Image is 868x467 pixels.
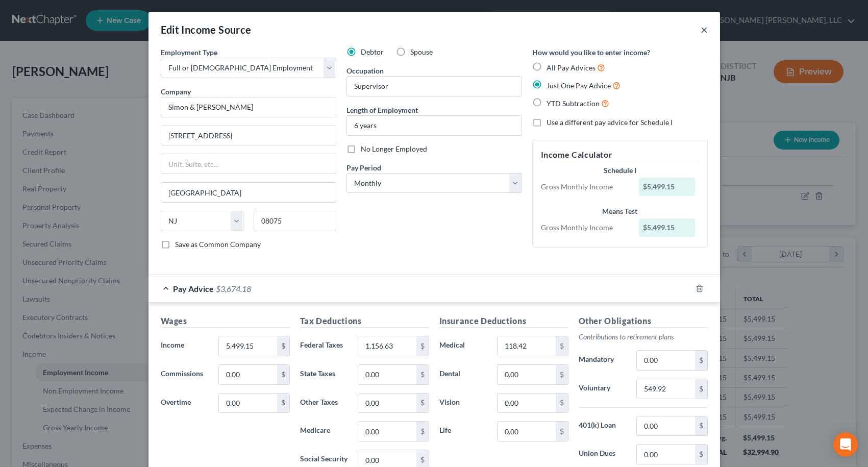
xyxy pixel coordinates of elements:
h5: Income Calculator [541,149,699,161]
input: 0.00 [498,365,555,384]
label: Medical [434,336,492,356]
span: Pay Advice [173,284,214,293]
input: Enter city... [161,183,336,202]
label: Mandatory [574,350,632,371]
div: $ [416,394,429,413]
span: Company [161,87,191,96]
input: 0.00 [219,336,277,356]
div: $ [277,336,289,356]
h5: Other Obligations [579,315,708,328]
input: 0.00 [219,365,277,384]
span: Employment Type [161,48,217,57]
label: Occupation [346,65,384,76]
span: No Longer Employed [361,144,427,153]
label: Length of Employment [346,105,418,115]
span: YTD Subtraction [547,99,600,108]
input: 0.00 [637,445,695,464]
div: $ [556,365,568,384]
div: $ [277,365,289,384]
input: 0.00 [358,422,416,441]
h5: Tax Deductions [300,315,429,328]
span: Income [161,340,184,349]
div: $ [416,422,429,441]
label: 401(k) Loan [574,416,632,436]
h5: Wages [161,315,290,328]
input: 0.00 [498,336,555,356]
input: 0.00 [358,336,416,356]
div: $ [556,336,568,356]
span: Just One Pay Advice [547,81,611,90]
div: Open Intercom Messenger [833,432,858,457]
label: Union Dues [574,444,632,464]
div: Gross Monthly Income [536,223,634,233]
div: $5,499.15 [639,178,695,196]
div: $ [695,416,707,436]
input: ex: 2 years [347,116,522,135]
div: $ [556,394,568,413]
input: Search company by name... [161,97,336,117]
input: Enter address... [161,126,336,145]
label: Other Taxes [295,393,353,413]
div: $ [416,336,429,356]
div: $5,499.15 [639,218,695,237]
span: Pay Period [346,163,381,172]
div: $ [695,445,707,464]
label: Medicare [295,421,353,441]
label: How would you like to enter income? [532,47,650,58]
label: Voluntary [574,379,632,399]
div: $ [556,422,568,441]
input: 0.00 [498,394,555,413]
input: 0.00 [637,379,695,399]
label: Federal Taxes [295,336,353,356]
input: Enter zip... [254,211,336,231]
label: Overtime [156,393,214,413]
span: Use a different pay advice for Schedule I [547,118,673,127]
label: Vision [434,393,492,413]
label: Life [434,421,492,441]
div: Means Test [541,206,699,216]
input: 0.00 [498,422,555,441]
input: Unit, Suite, etc... [161,154,336,174]
label: Dental [434,364,492,385]
span: Debtor [361,47,384,56]
label: State Taxes [295,364,353,385]
input: -- [347,77,522,96]
span: $3,674.18 [216,284,251,293]
input: 0.00 [219,394,277,413]
button: × [701,23,708,36]
div: $ [695,379,707,399]
input: 0.00 [637,416,695,436]
div: Schedule I [541,165,699,176]
div: $ [416,365,429,384]
div: $ [695,351,707,370]
span: All Pay Advices [547,63,596,72]
div: $ [277,394,289,413]
p: Contributions to retirement plans [579,332,708,342]
span: Save as Common Company [175,240,261,249]
input: 0.00 [358,365,416,384]
div: Edit Income Source [161,22,252,37]
span: Spouse [410,47,433,56]
input: 0.00 [358,394,416,413]
h5: Insurance Deductions [439,315,568,328]
input: 0.00 [637,351,695,370]
label: Commissions [156,364,214,385]
div: Gross Monthly Income [536,182,634,192]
